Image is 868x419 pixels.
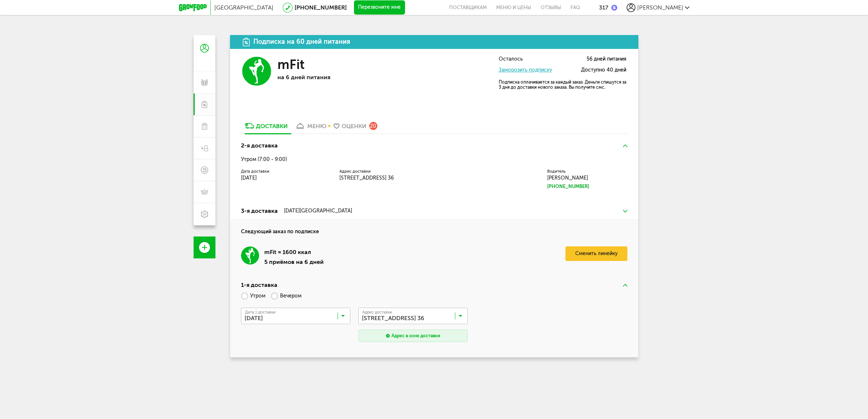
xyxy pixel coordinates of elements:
span: [STREET_ADDRESS] 36 [339,175,394,181]
img: arrow-up-green.5eb5f82.svg [623,145,627,147]
a: Доставки [241,122,291,134]
a: Оценки 20 [330,122,381,134]
label: Утром [241,289,265,302]
p: Подписка оплачивается за каждый заказ. Деньги спишутся за 3 дня до доставки нового заказа. Вы пол... [499,80,626,90]
img: arrow-up-green.5eb5f82.svg [623,284,627,287]
div: 5 приёмов на 6 дней [264,258,324,266]
span: Адрес доставки [362,310,392,314]
img: arrow-down-green.fb8ae4f.svg [623,210,627,212]
a: меню [291,122,330,134]
h3: mFit [277,57,304,72]
a: [PHONE_NUMBER] [547,183,627,190]
div: 2-я доставка [241,141,278,150]
label: Водитель [547,170,627,173]
span: 56 дней питания [587,57,626,62]
a: Заморозить подписку [499,67,552,73]
div: 1-я доставка [241,281,277,289]
h4: Следующий заказ по подписке [241,219,627,235]
p: на 6 дней питания [277,74,383,81]
div: Адрес в зоне доставки [392,332,440,339]
span: [DATE] [241,175,257,181]
span: Доступно 40 дней [581,68,626,73]
div: Оценки [342,123,366,130]
img: bonus_b.cdccf46.png [611,5,617,11]
div: 317 [599,4,608,11]
span: [GEOGRAPHIC_DATA] [214,4,273,11]
button: Перезвоните мне [354,0,405,15]
img: icon.da23462.svg [243,38,250,46]
a: Сменить линейку [565,246,627,261]
div: 20 [369,122,377,130]
div: Подписка на 60 дней питания [253,38,350,45]
div: меню [307,123,326,130]
div: Утром (7:00 - 9:00) [241,157,627,162]
span: [PERSON_NAME] [547,175,588,181]
div: Доставки [256,123,288,130]
div: mFit ≈ 1600 ккал [264,246,324,258]
label: Вечером [271,289,301,302]
div: [DATE][GEOGRAPHIC_DATA] [284,208,352,214]
label: Адрес доставки [339,170,438,173]
label: Дата доставки [241,170,328,173]
span: [PERSON_NAME] [637,4,683,11]
a: [PHONE_NUMBER] [295,4,347,11]
div: 3-я доставка [241,207,278,215]
span: Осталось [499,57,523,62]
span: Дата 1 доставки [245,310,276,314]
